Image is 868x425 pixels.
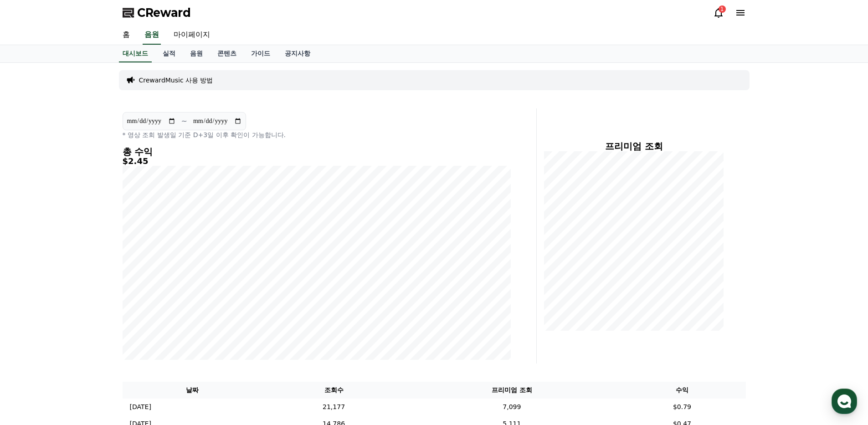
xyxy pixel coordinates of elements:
[3,289,60,312] a: 홈
[262,399,406,415] td: 21,177
[141,302,152,310] span: 설정
[618,382,745,399] th: 수익
[244,45,277,62] a: 가이드
[118,289,175,312] a: 설정
[155,45,183,62] a: 실적
[123,5,191,20] a: CReward
[166,26,217,45] a: 마이페이지
[277,45,318,62] a: 공지사항
[123,157,511,166] h5: $2.45
[713,7,724,18] a: 1
[405,382,618,399] th: 프리미엄 조회
[137,5,191,20] span: CReward
[719,5,726,13] div: 1
[115,26,137,45] a: 홈
[139,76,213,85] a: CrewardMusic 사용 방법
[143,26,161,45] a: 음원
[618,399,745,415] td: $0.79
[405,399,618,415] td: 7,099
[83,303,94,310] span: 대화
[130,402,151,412] p: [DATE]
[123,382,262,399] th: 날짜
[60,289,118,312] a: 대화
[29,302,34,310] span: 홈
[119,45,152,62] a: 대시보드
[544,141,724,151] h4: 프리미엄 조회
[123,130,511,139] p: * 영상 조회 발생일 기준 D+3일 이후 확인이 가능합니다.
[181,116,187,127] p: ~
[183,45,210,62] a: 음원
[210,45,244,62] a: 콘텐츠
[123,147,511,157] h4: 총 수익
[262,382,406,399] th: 조회수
